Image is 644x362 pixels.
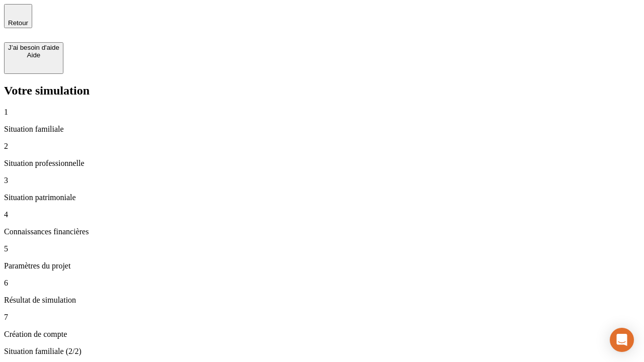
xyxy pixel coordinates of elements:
[8,51,59,59] div: Aide
[4,176,640,185] p: 3
[4,159,640,168] p: Situation professionnelle
[4,347,640,356] p: Situation familiale (2/2)
[4,330,640,339] p: Création de compte
[4,261,640,270] p: Paramètres du projet
[4,244,640,253] p: 5
[4,296,640,305] p: Résultat de simulation
[4,84,640,98] h2: Votre simulation
[4,279,640,288] p: 6
[4,193,640,202] p: Situation patrimoniale
[4,125,640,134] p: Situation familiale
[4,42,63,74] button: J’ai besoin d'aideAide
[610,328,634,352] div: Open Intercom Messenger
[4,313,640,322] p: 7
[4,4,32,28] button: Retour
[4,227,640,236] p: Connaissances financières
[8,44,59,51] div: J’ai besoin d'aide
[4,210,640,219] p: 4
[4,142,640,151] p: 2
[8,19,28,27] span: Retour
[4,108,640,117] p: 1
